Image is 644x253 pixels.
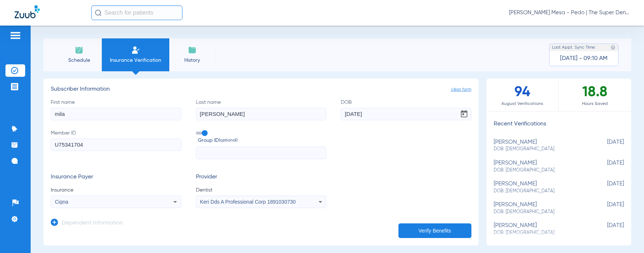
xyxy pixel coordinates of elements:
span: Group ID [198,137,327,144]
span: [DATE] [587,160,624,173]
img: last sync help info [610,45,616,50]
h3: Recent Verifications [486,121,632,128]
input: Search for patients [91,5,182,20]
span: DOB: [DEMOGRAPHIC_DATA] [494,230,588,236]
span: Dentist [196,186,327,194]
span: clear form [451,86,471,93]
span: [DATE] [587,201,624,215]
span: [DATE] [587,222,624,236]
h3: Dependent Information [62,220,123,227]
img: Zuub Logo [15,5,40,18]
h3: Insurance Payer [51,174,181,181]
label: Last name [196,99,327,120]
div: 18.8 [559,79,631,111]
button: Open calendar [457,107,471,121]
span: DOB: [DEMOGRAPHIC_DATA] [494,167,588,174]
input: Member ID [51,139,181,151]
span: Hours Saved [559,100,631,107]
div: [PERSON_NAME] [494,181,588,194]
span: [PERSON_NAME] Mesa - Pedo | The Super Dentists [509,9,629,16]
input: Last name [196,108,327,120]
span: Schedule [62,57,96,64]
span: August Verifications [486,100,559,107]
label: First name [51,99,181,120]
span: History [175,57,209,64]
span: [DATE] [587,139,624,152]
button: Verify Benefits [398,223,471,238]
span: Cigna [55,199,69,205]
span: DOB: [DEMOGRAPHIC_DATA] [494,188,588,195]
img: hamburger-icon [9,31,21,40]
div: [PERSON_NAME] [494,160,588,173]
img: Schedule [75,46,84,54]
img: Manual Insurance Verification [131,46,140,54]
div: [PERSON_NAME] [494,222,588,236]
span: [DATE] [587,181,624,194]
span: DOB: [DEMOGRAPHIC_DATA] [494,146,588,152]
span: [DATE] - 09:10 AM [560,55,608,62]
iframe: Chat Widget [608,218,644,253]
small: (optional) [219,137,238,144]
img: Search Icon [95,10,101,16]
span: Insurance [51,186,181,194]
div: [PERSON_NAME] [494,201,588,215]
label: DOB [341,99,471,120]
label: Member ID [51,129,181,159]
img: History [188,46,197,54]
span: Last Appt. Sync Time: [552,44,596,51]
input: First name [51,108,181,120]
h3: Subscriber Information [51,86,471,93]
span: Insurance Verification [107,57,164,64]
div: [PERSON_NAME] [494,139,588,152]
span: DOB: [DEMOGRAPHIC_DATA] [494,209,588,215]
h3: Provider [196,174,327,181]
span: Keri Dds A Professional Corp 1891030730 [200,199,296,205]
input: DOBOpen calendar [341,108,471,120]
div: 94 [486,79,559,111]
